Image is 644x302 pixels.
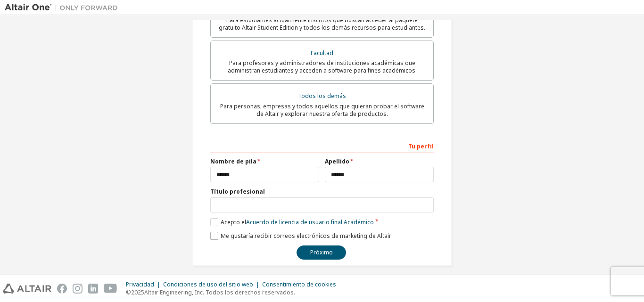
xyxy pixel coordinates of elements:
[210,157,256,165] font: Nombre de pila
[126,288,131,296] font: ©
[311,49,333,57] font: Facultad
[408,142,434,150] font: Tu perfil
[73,284,83,294] img: instagram.svg
[3,284,51,294] img: altair_logo.svg
[57,284,67,294] img: facebook.svg
[221,232,391,240] font: Me gustaría recibir correos electrónicos de marketing de Altair
[220,102,424,118] font: Para personas, empresas y todos aquellos que quieran probar el software de Altair y explorar nues...
[126,280,154,288] font: Privacidad
[221,218,246,226] font: Acepto el
[144,288,295,296] font: Altair Engineering, Inc. Todos los derechos reservados.
[131,288,144,296] font: 2025
[325,157,349,165] font: Apellido
[219,16,425,32] font: Para estudiantes actualmente inscritos que buscan acceder al paquete gratuito Altair Student Edit...
[310,248,333,256] font: Próximo
[104,284,117,294] img: youtube.svg
[262,280,336,288] font: Consentimiento de cookies
[344,218,374,226] font: Académico
[163,280,253,288] font: Condiciones de uso del sitio web
[88,284,98,294] img: linkedin.svg
[246,218,342,226] font: Acuerdo de licencia de usuario final
[297,245,346,260] button: Próximo
[298,92,346,100] font: Todos los demás
[228,59,417,74] font: Para profesores y administradores de instituciones académicas que administran estudiantes y acced...
[210,188,265,196] font: Título profesional
[5,3,123,12] img: Altair Uno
